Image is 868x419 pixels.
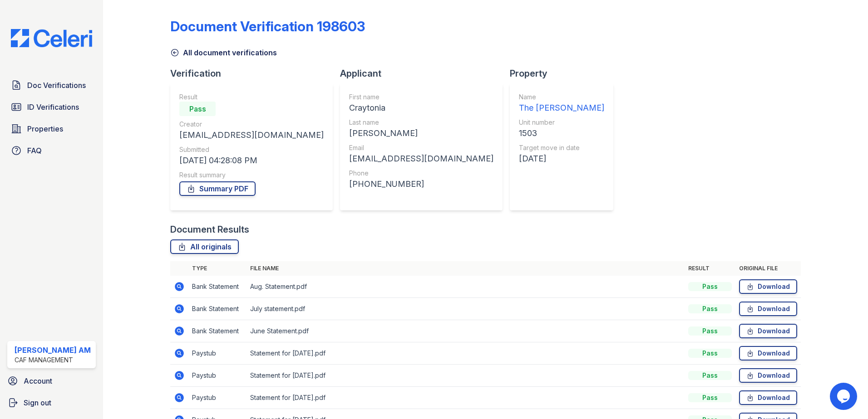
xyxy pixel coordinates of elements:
[7,76,96,94] a: Doc Verifications
[170,239,239,254] a: All originals
[247,261,685,276] th: File name
[349,102,493,114] div: Craytonia
[688,371,732,380] div: Pass
[4,394,99,412] a: Sign out
[688,393,732,402] div: Pass
[170,223,249,236] div: Document Results
[349,169,493,178] div: Phone
[519,93,604,102] div: Name
[519,143,604,152] div: Target move in date
[349,143,493,152] div: Email
[688,349,732,358] div: Pass
[247,387,685,409] td: Statement for [DATE].pdf
[830,383,859,410] iframe: chat widget
[688,326,732,336] div: Pass
[739,390,797,405] a: Download
[27,102,79,112] span: ID Verifications
[685,261,735,276] th: Result
[349,178,493,190] div: [PHONE_NUMBER]
[188,320,247,342] td: Bank Statement
[688,304,732,313] div: Pass
[179,93,324,102] div: Result
[247,276,685,298] td: Aug. Statement.pdf
[247,342,685,365] td: Statement for [DATE].pdf
[179,129,324,141] div: [EMAIL_ADDRESS][DOMAIN_NAME]
[188,342,247,365] td: Paystub
[349,93,493,102] div: First name
[349,127,493,140] div: [PERSON_NAME]
[15,356,91,365] div: CAF Management
[739,324,797,338] a: Download
[739,346,797,361] a: Download
[179,145,324,154] div: Submitted
[179,154,324,167] div: [DATE] 04:28:08 PM
[179,120,324,129] div: Creator
[4,372,99,390] a: Account
[24,375,52,386] span: Account
[188,298,247,320] td: Bank Statement
[349,152,493,165] div: [EMAIL_ADDRESS][DOMAIN_NAME]
[188,365,247,387] td: Paystub
[739,302,797,316] a: Download
[170,67,340,80] div: Verification
[7,98,96,116] a: ID Verifications
[188,387,247,409] td: Paystub
[179,102,216,116] div: Pass
[170,18,365,34] div: Document Verification 198603
[15,345,91,356] div: [PERSON_NAME] AM
[188,276,247,298] td: Bank Statement
[519,118,604,127] div: Unit number
[340,67,510,80] div: Applicant
[247,365,685,387] td: Statement for [DATE].pdf
[27,80,86,91] span: Doc Verifications
[27,145,42,156] span: FAQ
[519,127,604,140] div: 1503
[739,368,797,383] a: Download
[519,152,604,165] div: [DATE]
[7,120,96,138] a: Properties
[519,93,604,114] a: Name The [PERSON_NAME]
[510,67,621,80] div: Property
[247,298,685,320] td: July statement.pdf
[349,118,493,127] div: Last name
[24,397,51,408] span: Sign out
[739,279,797,294] a: Download
[7,141,96,160] a: FAQ
[4,29,99,47] img: CE_Logo_Blue-a8612792a0a2168367f1c8372b55b34899dd931a85d93a1a3d3e32e68fde9ad4.png
[688,282,732,291] div: Pass
[247,320,685,342] td: June Statement.pdf
[735,261,801,276] th: Original file
[519,102,604,114] div: The [PERSON_NAME]
[27,123,63,134] span: Properties
[170,47,277,58] a: All document verifications
[179,181,256,196] a: Summary PDF
[179,171,324,180] div: Result summary
[188,261,247,276] th: Type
